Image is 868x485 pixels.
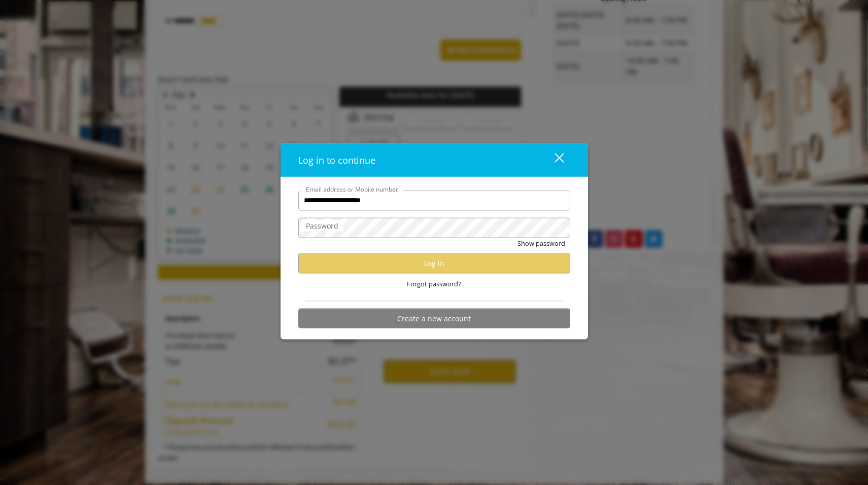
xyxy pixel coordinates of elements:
[298,190,570,210] input: Email address or Mobile number
[298,154,375,166] span: Log in to continue
[407,278,461,289] span: Forgot password?
[301,184,403,194] label: Email address or Mobile number
[536,150,570,170] button: close dialog
[301,220,343,231] label: Password
[298,217,570,238] input: Password
[517,238,565,248] button: Show password
[298,253,570,273] button: Log in
[543,153,563,168] div: close dialog
[298,309,570,328] button: Create a new account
